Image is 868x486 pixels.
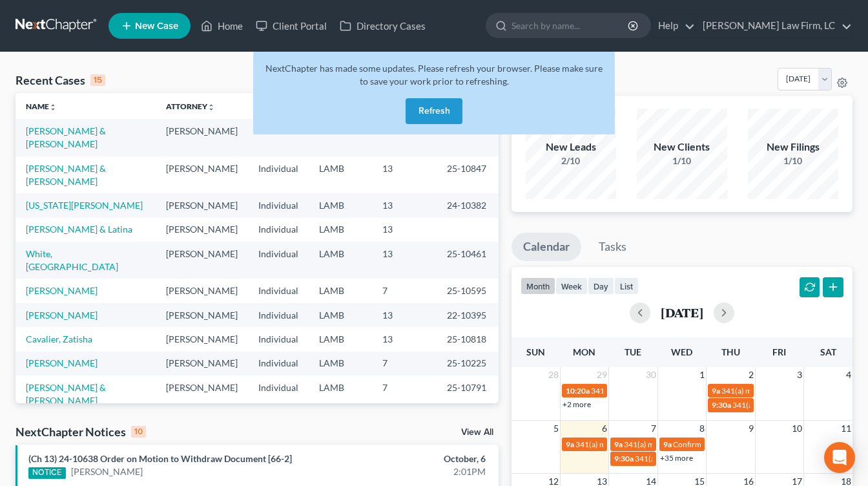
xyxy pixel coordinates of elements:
[26,101,57,111] a: Nameunfold_more
[90,74,105,86] div: 15
[652,14,695,37] a: Help
[26,357,98,368] a: [PERSON_NAME]
[521,277,555,295] button: month
[166,101,215,111] a: Attorneyunfold_more
[526,346,545,357] span: Sun
[547,367,560,383] span: 28
[840,421,852,436] span: 11
[248,119,309,156] td: Individual
[248,375,309,412] td: Individual
[309,303,372,327] td: LAMB
[309,242,372,279] td: LAMB
[614,439,623,449] span: 9a
[342,452,486,465] div: October, 6
[772,346,786,357] span: Fri
[588,277,614,295] button: day
[135,21,178,31] span: New Case
[248,303,309,327] td: Individual
[248,193,309,217] td: Individual
[26,248,118,272] a: White, [GEOGRAPHIC_DATA]
[156,218,248,242] td: [PERSON_NAME]
[49,103,57,111] i: unfold_more
[526,140,616,154] div: New Leads
[637,140,727,154] div: New Clients
[265,63,603,87] span: NextChapter has made some updates. Please refresh your browser. Please make sure to save your wor...
[156,327,248,351] td: [PERSON_NAME]
[790,421,803,436] span: 10
[156,156,248,193] td: [PERSON_NAME]
[372,375,437,412] td: 7
[566,439,574,449] span: 9a
[156,119,248,156] td: [PERSON_NAME]
[512,14,630,37] input: Search by name...
[248,352,309,375] td: Individual
[566,386,590,396] span: 10:20a
[721,346,740,357] span: Thu
[663,439,672,449] span: 9a
[712,400,731,410] span: 9:30a
[248,279,309,302] td: Individual
[342,465,486,478] div: 2:01PM
[156,242,248,279] td: [PERSON_NAME]
[309,375,372,412] td: LAMB
[249,14,333,37] a: Client Portal
[748,154,838,167] div: 1/10
[156,279,248,302] td: [PERSON_NAME]
[673,439,820,449] span: Confirmation hearing for [PERSON_NAME]
[624,439,749,449] span: 341(a) meeting for [PERSON_NAME]
[372,242,437,279] td: 13
[15,72,105,88] div: Recent Cases
[552,421,560,436] span: 5
[748,140,838,154] div: New Filings
[635,454,828,463] span: 341(a) meeting for [PERSON_NAME] & [PERSON_NAME]
[309,193,372,217] td: LAMB
[625,346,641,357] span: Tue
[637,154,727,167] div: 1/10
[15,424,146,439] div: NextChapter Notices
[131,426,146,438] div: 10
[309,156,372,193] td: LAMB
[372,303,437,327] td: 13
[156,375,248,412] td: [PERSON_NAME]
[437,279,499,302] td: 25-10595
[26,224,132,235] a: [PERSON_NAME] & Latina
[26,163,106,187] a: [PERSON_NAME] & [PERSON_NAME]
[698,421,706,436] span: 8
[614,277,639,295] button: list
[845,367,852,383] span: 4
[696,14,852,37] a: [PERSON_NAME] Law Firm, LC
[796,367,803,383] span: 3
[437,375,499,412] td: 25-10791
[573,346,595,357] span: Mon
[820,346,836,357] span: Sat
[372,156,437,193] td: 13
[333,14,432,37] a: Directory Cases
[207,103,215,111] i: unfold_more
[437,242,499,279] td: 25-10461
[26,310,98,321] a: [PERSON_NAME]
[591,386,716,396] span: 341(a) meeting for [PERSON_NAME]
[437,327,499,351] td: 25-10818
[26,333,92,344] a: Cavalier, Zatisha
[309,279,372,302] td: LAMB
[698,367,706,383] span: 1
[437,303,499,327] td: 22-10395
[372,327,437,351] td: 13
[824,442,855,473] div: Open Intercom Messenger
[595,367,608,383] span: 29
[28,467,66,479] div: NOTICE
[372,352,437,375] td: 7
[747,421,755,436] span: 9
[26,125,106,149] a: [PERSON_NAME] & [PERSON_NAME]
[601,421,608,436] span: 6
[309,327,372,351] td: LAMB
[437,352,499,375] td: 25-10225
[26,285,98,296] a: [PERSON_NAME]
[732,400,857,410] span: 341(a) meeting for [PERSON_NAME]
[661,306,703,319] h2: [DATE]
[156,193,248,217] td: [PERSON_NAME]
[248,218,309,242] td: Individual
[309,352,372,375] td: LAMB
[248,156,309,193] td: Individual
[309,218,372,242] td: LAMB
